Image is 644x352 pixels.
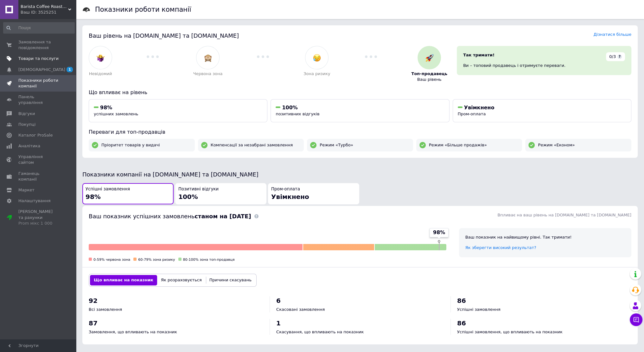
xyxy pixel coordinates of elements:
[271,193,309,201] span: Увімкнено
[417,77,442,82] span: Ваш рівень
[465,234,625,240] div: Ваш показник на найвищому рівні. Так тримати!
[617,54,622,59] span: ?
[18,67,65,73] span: [DEMOGRAPHIC_DATA]
[18,132,53,138] span: Каталог ProSale
[276,307,325,312] span: Скасовані замовлення
[313,54,321,62] img: :disappointed_relieved:
[268,183,359,204] button: Пром-оплатаУвімкнено
[18,143,40,149] span: Аналітика
[18,221,59,226] div: Prom мікс 1 000
[457,307,501,312] span: Успішні замовлення
[178,186,219,192] span: Позитивні відгуки
[497,213,631,217] span: Впливає на ваш рівень на [DOMAIN_NAME] та [DOMAIN_NAME]
[433,229,445,236] span: 98%
[18,94,59,106] span: Панель управління
[303,71,330,77] span: Зона ризику
[94,112,138,116] span: успішних замовлень
[93,258,130,262] span: 0-59% червона зона
[3,22,75,34] input: Пошук
[18,187,35,193] span: Маркет
[271,186,300,192] span: Пром-оплата
[89,330,177,334] span: Замовлення, що впливають на показник
[89,89,147,95] span: Що впливає на рівень
[86,186,130,192] span: Успішні замовлення
[465,245,536,250] a: Як зберегти високий результат?
[90,275,157,285] button: Що впливає на показник
[18,39,59,51] span: Замовлення та повідомлення
[89,71,112,77] span: Невідомий
[18,56,59,61] span: Товари та послуги
[204,54,212,62] img: :see_no_evil:
[538,142,575,148] span: Режим «Економ»
[206,275,255,285] button: Причини скасувань
[82,183,174,204] button: Успішні замовлення98%
[411,71,447,77] span: Топ-продавець
[457,330,563,334] span: Успішні замовлення, що впливають на показник
[67,67,73,72] span: 1
[18,198,51,204] span: Налаштування
[320,142,353,148] span: Режим «Турбо»
[606,52,625,61] div: 0/3
[276,297,281,304] span: 6
[18,171,59,182] span: Гаманець компанії
[95,6,191,13] h1: Показники роботи компанії
[463,63,625,68] div: Ви – топовий продавець і отримуєте переваги.
[89,129,165,135] span: Переваги для топ-продавців
[193,71,223,77] span: Червона зона
[211,142,293,148] span: Компенсації за незабрані замовлення
[178,193,198,201] span: 100%
[276,112,319,116] span: позитивних відгуків
[282,105,297,111] span: 100%
[21,4,68,10] span: Barista Coffee Roasters
[89,213,251,220] span: Ваш показник успішних замовлень
[18,111,35,117] span: Відгуки
[593,32,631,37] a: Дізнатися більше
[18,209,59,226] span: [PERSON_NAME] та рахунки
[183,258,235,262] span: 80-100% зона топ-продавця
[453,99,631,122] button: УвімкненоПром-оплата
[18,122,35,127] span: Покупці
[457,297,466,304] span: 86
[21,10,76,15] div: Ваш ID: 3525251
[89,297,98,304] span: 92
[463,53,494,57] span: Так тримати!
[425,54,433,62] img: :rocket:
[630,313,642,326] button: Чат з покупцем
[100,105,112,111] span: 98%
[89,307,122,312] span: Всі замовлення
[82,171,258,178] span: Показники компанії на [DOMAIN_NAME] та [DOMAIN_NAME]
[86,193,101,201] span: 98%
[89,99,267,122] button: 98%успішних замовлень
[138,258,175,262] span: 60-79% зона ризику
[175,183,266,204] button: Позитивні відгуки100%
[458,112,486,116] span: Пром-оплата
[194,213,251,220] b: станом на [DATE]
[18,154,59,165] span: Управління сайтом
[18,78,59,89] span: Показники роботи компанії
[89,32,239,39] span: Ваш рівень на [DOMAIN_NAME] та [DOMAIN_NAME]
[157,275,206,285] button: Як розраховується
[457,319,466,327] span: 86
[464,105,494,111] span: Увімкнено
[429,142,487,148] span: Режим «Більше продажів»
[101,142,160,148] span: Пріоритет товарів у видачі
[271,99,449,122] button: 100%позитивних відгуків
[89,319,98,327] span: 87
[276,319,281,327] span: 1
[97,54,105,62] img: :woman-shrugging:
[276,330,364,334] span: Скасування, що впливають на показник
